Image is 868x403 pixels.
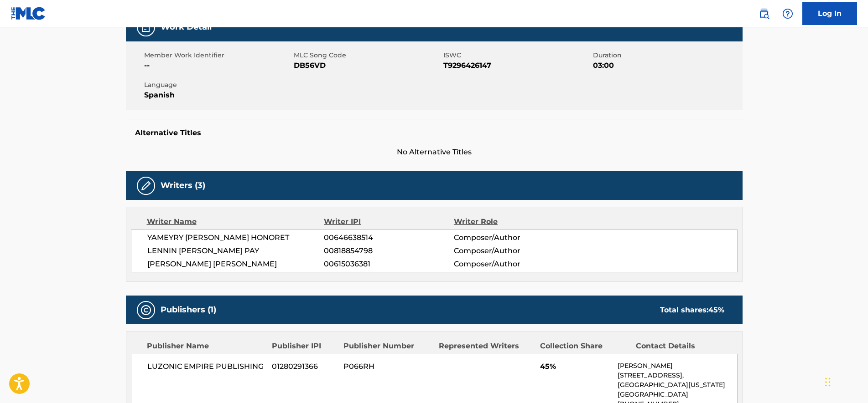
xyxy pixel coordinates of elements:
[144,51,291,60] span: Member Work Identifier
[540,341,629,352] div: Collection Share
[822,359,868,403] div: Widget de chat
[343,341,432,352] div: Publisher Number
[144,90,291,101] span: Spanish
[755,5,773,23] a: Public Search
[140,180,151,191] img: Writers
[779,5,797,23] div: Help
[618,361,737,371] p: [PERSON_NAME]
[147,259,324,270] span: [PERSON_NAME] [PERSON_NAME]
[822,359,868,403] iframe: Chat Widget
[126,147,743,158] span: No Alternative Titles
[454,259,572,270] span: Composer/Author
[343,361,432,372] span: P066RH
[759,8,769,19] img: search
[135,128,733,138] h5: Alternative Titles
[454,245,572,256] span: Composer/Author
[294,60,441,71] span: DB56VD
[324,245,453,256] span: 00818854798
[443,51,591,60] span: ISWC
[147,245,324,256] span: LENNIN [PERSON_NAME] PAY
[708,306,724,314] span: 45 %
[324,216,454,227] div: Writer IPI
[324,232,453,243] span: 00646638514
[294,51,441,60] span: MLC Song Code
[161,305,216,315] h5: Publishers (1)
[660,305,724,316] div: Total shares:
[147,232,324,243] span: YAMEYRY [PERSON_NAME] HONORET
[161,180,205,191] h5: Writers (3)
[454,232,572,243] span: Composer/Author
[439,341,533,352] div: Represented Writers
[636,341,724,352] div: Contact Details
[782,8,793,19] img: help
[144,80,291,90] span: Language
[540,361,611,372] span: 45%
[618,390,737,399] p: [GEOGRAPHIC_DATA]
[802,2,857,25] a: Log In
[272,341,337,352] div: Publisher IPI
[147,216,324,227] div: Writer Name
[454,216,572,227] div: Writer Role
[443,60,591,71] span: T9296426147
[618,371,737,380] p: [STREET_ADDRESS],
[324,259,453,270] span: 00615036381
[593,51,740,60] span: Duration
[618,380,737,390] p: [GEOGRAPHIC_DATA][US_STATE]
[272,361,337,372] span: 01280291366
[593,60,740,71] span: 03:00
[144,60,291,71] span: --
[825,368,831,396] div: Arrastrar
[147,341,265,352] div: Publisher Name
[140,305,151,316] img: Publishers
[11,7,46,20] img: MLC Logo
[147,361,265,372] span: LUZONIC EMPIRE PUBLISHING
